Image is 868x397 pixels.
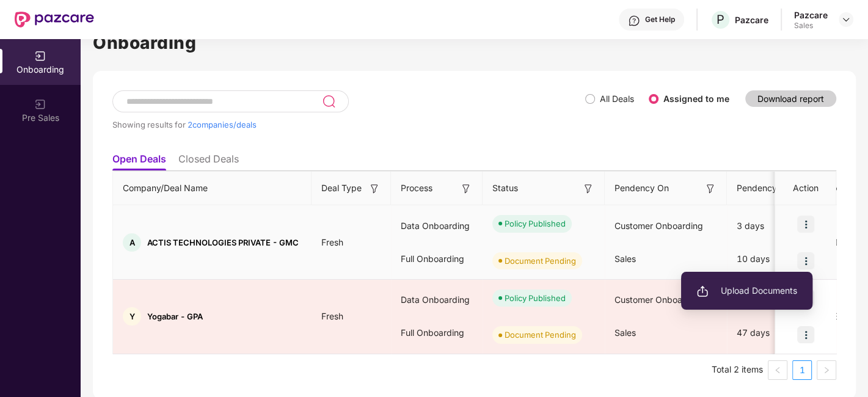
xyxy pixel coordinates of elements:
[745,90,836,107] button: Download report
[615,294,703,305] span: Customer Onboarding
[505,329,576,341] div: Document Pending
[312,311,353,321] span: Fresh
[188,120,257,129] span: 2 companies/deals
[147,311,203,321] span: Yogabar - GPA
[368,183,381,195] img: svg+xml;base64,PHN2ZyB3aWR0aD0iMTYiIGhlaWdodD0iMTYiIHZpZXdCb3g9IjAgMCAxNiAxNiIgZmlsbD0ibm9uZSIgeG...
[823,366,830,374] span: right
[147,238,299,247] span: ACTIS TECHNOLOGIES PRIVATE - GMC
[727,172,819,205] th: Pendency
[112,153,166,170] li: Open Deals
[321,181,362,195] span: Deal Type
[717,12,724,27] span: P
[391,209,483,242] div: Data Onboarding
[492,181,518,195] span: Status
[727,316,819,349] div: 47 days
[704,183,717,195] img: svg+xml;base64,PHN2ZyB3aWR0aD0iMTYiIGhlaWdodD0iMTYiIHZpZXdCb3g9IjAgMCAxNiAxNiIgZmlsbD0ibm9uZSIgeG...
[841,15,851,24] img: svg+xml;base64,PHN2ZyBpZD0iRHJvcGRvd24tMzJ4MzIiIHhtbG5zPSJodHRwOi8vd3d3LnczLm9yZy8yMDAwL3N2ZyIgd2...
[391,283,483,316] div: Data Onboarding
[113,172,312,205] th: Company/Deal Name
[391,242,483,275] div: Full Onboarding
[768,360,787,380] button: left
[793,361,811,379] a: 1
[817,360,836,380] button: right
[696,284,797,297] span: Upload Documents
[312,237,353,247] span: Fresh
[797,216,814,233] img: icon
[391,316,483,349] div: Full Onboarding
[505,292,566,304] div: Policy Published
[727,209,819,242] div: 3 days
[817,360,836,380] li: Next Page
[178,153,239,170] li: Closed Deals
[774,366,781,374] span: left
[727,242,819,275] div: 10 days
[322,94,336,109] img: svg+xml;base64,PHN2ZyB3aWR0aD0iMjQiIGhlaWdodD0iMjUiIHZpZXdCb3g9IjAgMCAyNCAyNSIgZmlsbD0ibm9uZSIgeG...
[582,183,594,195] img: svg+xml;base64,PHN2ZyB3aWR0aD0iMTYiIGhlaWdodD0iMTYiIHZpZXdCb3g9IjAgMCAxNiAxNiIgZmlsbD0ibm9uZSIgeG...
[794,21,828,31] div: Sales
[615,181,669,195] span: Pendency On
[645,15,675,24] div: Get Help
[600,93,634,104] label: All Deals
[768,360,787,380] li: Previous Page
[735,14,768,26] div: Pazcare
[34,50,46,62] img: svg+xml;base64,PHN2ZyB3aWR0aD0iMjAiIGhlaWdodD0iMjAiIHZpZXdCb3g9IjAgMCAyMCAyMCIgZmlsbD0ibm9uZSIgeG...
[628,15,640,27] img: svg+xml;base64,PHN2ZyBpZD0iSGVscC0zMngzMiIgeG1sbnM9Imh0dHA6Ly93d3cudzMub3JnLzIwMDAvc3ZnIiB3aWR0aD...
[401,181,432,195] span: Process
[460,183,472,195] img: svg+xml;base64,PHN2ZyB3aWR0aD0iMTYiIGhlaWdodD0iMTYiIHZpZXdCb3g9IjAgMCAxNiAxNiIgZmlsbD0ibm9uZSIgeG...
[794,9,828,21] div: Pazcare
[615,220,703,231] span: Customer Onboarding
[615,327,636,338] span: Sales
[123,233,141,252] div: A
[712,360,763,380] li: Total 2 items
[615,253,636,264] span: Sales
[15,12,94,27] img: New Pazcare Logo
[797,252,814,269] img: icon
[112,120,585,129] div: Showing results for
[737,181,799,195] span: Pendency
[505,255,576,267] div: Document Pending
[123,307,141,326] div: Y
[797,326,814,343] img: icon
[775,172,836,205] th: Action
[792,360,812,380] li: 1
[696,285,709,297] img: svg+xml;base64,PHN2ZyB3aWR0aD0iMjAiIGhlaWdodD0iMjAiIHZpZXdCb3g9IjAgMCAyMCAyMCIgZmlsbD0ibm9uZSIgeG...
[34,98,46,111] img: svg+xml;base64,PHN2ZyB3aWR0aD0iMjAiIGhlaWdodD0iMjAiIHZpZXdCb3g9IjAgMCAyMCAyMCIgZmlsbD0ibm9uZSIgeG...
[663,93,729,104] label: Assigned to me
[505,217,566,230] div: Policy Published
[93,29,856,56] h1: Onboarding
